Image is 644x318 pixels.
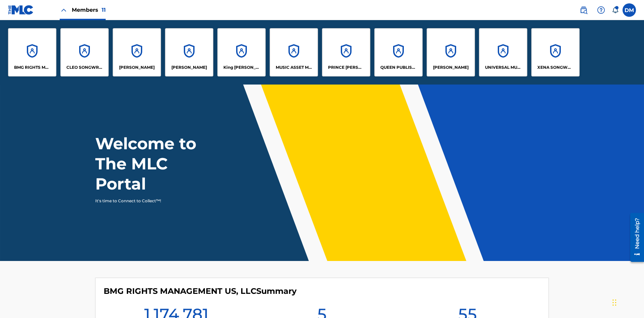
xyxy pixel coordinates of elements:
p: XENA SONGWRITER [537,64,574,70]
h1: Welcome to The MLC Portal [95,134,221,194]
div: Notifications [612,7,619,13]
img: help [597,6,605,14]
p: CLEO SONGWRITER [66,64,103,70]
a: AccountsQUEEN PUBLISHA [374,28,423,76]
p: EYAMA MCSINGER [171,64,207,70]
p: ELVIS COSTELLO [119,64,155,70]
a: AccountsMUSIC ASSET MANAGEMENT (MAM) [270,28,318,76]
div: User Menu [623,3,636,17]
p: PRINCE MCTESTERSON [328,64,365,70]
span: 11 [102,7,106,13]
a: AccountsUNIVERSAL MUSIC PUB GROUP [479,28,527,76]
p: King McTesterson [223,64,260,70]
img: search [580,6,588,14]
a: AccountsBMG RIGHTS MANAGEMENT US, LLC [8,28,56,76]
a: AccountsKing [PERSON_NAME] [217,28,266,76]
img: Close [60,6,68,14]
a: AccountsPRINCE [PERSON_NAME] [322,28,370,76]
p: QUEEN PUBLISHA [380,64,417,70]
a: AccountsXENA SONGWRITER [531,28,580,76]
div: Help [594,3,608,17]
a: Accounts[PERSON_NAME] [113,28,161,76]
h4: BMG RIGHTS MANAGEMENT US, LLC [104,286,297,296]
p: It's time to Connect to Collect™! [95,198,212,204]
img: MLC Logo [8,5,34,15]
p: MUSIC ASSET MANAGEMENT (MAM) [276,64,312,70]
p: UNIVERSAL MUSIC PUB GROUP [485,64,522,70]
p: BMG RIGHTS MANAGEMENT US, LLC [14,64,51,70]
a: Accounts[PERSON_NAME] [165,28,213,76]
iframe: Chat Widget [610,286,644,318]
p: RONALD MCTESTERSON [433,64,469,70]
a: AccountsCLEO SONGWRITER [60,28,109,76]
iframe: Resource Center [625,210,644,265]
a: Public Search [577,3,590,17]
a: Accounts[PERSON_NAME] [427,28,475,76]
div: Drag [612,293,616,313]
span: Members [72,6,106,14]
